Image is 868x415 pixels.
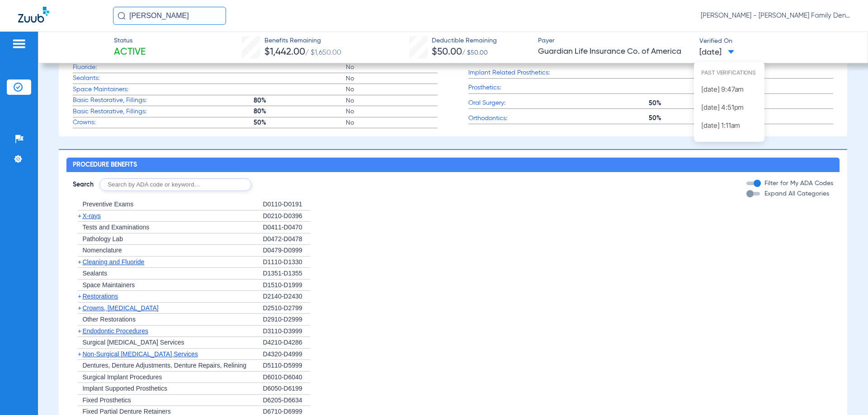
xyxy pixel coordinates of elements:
[694,69,764,80] span: Past Verifications
[694,80,764,98] label: [DATE] 9:47AM
[694,98,764,117] label: [DATE] 4:51PM
[823,372,868,415] iframe: Chat Widget
[694,117,764,135] label: [DATE] 1:11AM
